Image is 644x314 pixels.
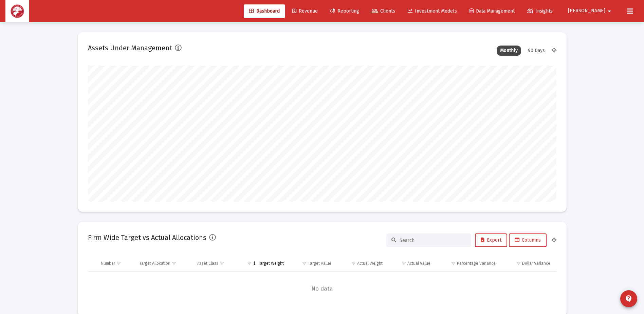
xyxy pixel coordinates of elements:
span: Reporting [330,8,359,14]
img: Dashboard [11,4,24,18]
div: Asset Class [197,261,218,266]
a: Revenue [287,4,323,18]
td: Column Actual Weight [336,255,387,272]
span: Revenue [292,8,318,14]
td: Column Percentage Variance [435,255,500,272]
input: Search [400,238,466,243]
span: Show filter options for column 'Actual Weight' [351,261,356,266]
div: Target Allocation [139,261,170,266]
span: [PERSON_NAME] [568,8,605,14]
td: Column Dollar Variance [500,255,556,272]
a: Clients [366,4,401,18]
a: Insights [522,4,558,18]
span: Show filter options for column 'Target Value' [302,261,307,266]
div: Actual Weight [357,261,383,266]
span: Clients [372,8,395,14]
td: Column Target Weight [238,255,289,272]
button: [PERSON_NAME] [560,4,622,18]
div: Target Weight [258,261,284,266]
span: Dashboard [249,8,280,14]
div: Target Value [308,261,331,266]
span: Export [481,237,501,243]
span: Show filter options for column 'Asset Class' [219,261,224,266]
td: Column Asset Class [192,255,238,272]
h2: Assets Under Management [88,42,172,53]
td: Column Target Allocation [134,255,192,272]
span: Show filter options for column 'Percentage Variance' [451,261,456,266]
td: Column Actual Value [387,255,435,272]
div: Data grid [88,255,556,306]
button: Export [475,233,507,247]
span: Columns [515,237,541,243]
mat-icon: arrow_drop_down [605,4,613,18]
span: Show filter options for column 'Target Weight' [247,261,252,266]
button: Columns [509,233,547,247]
td: Column Number [96,255,135,272]
a: Investment Models [402,4,462,18]
span: No data [88,285,556,293]
div: Dollar Variance [522,261,550,266]
h2: Firm Wide Target vs Actual Allocations [88,232,206,243]
div: Number [101,261,115,266]
span: Show filter options for column 'Actual Value' [401,261,406,266]
span: Show filter options for column 'Dollar Variance' [516,261,521,266]
div: Actual Value [407,261,430,266]
span: Data Management [470,8,515,14]
a: Reporting [325,4,365,18]
span: Investment Models [408,8,457,14]
div: 90 Days [525,46,548,56]
div: Monthly [497,46,521,56]
div: Percentage Variance [457,261,496,266]
span: Show filter options for column 'Target Allocation' [171,261,177,266]
a: Data Management [464,4,520,18]
span: Insights [527,8,553,14]
td: Column Target Value [289,255,336,272]
span: Show filter options for column 'Number' [116,261,121,266]
mat-icon: contact_support [625,295,633,303]
a: Dashboard [244,4,285,18]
